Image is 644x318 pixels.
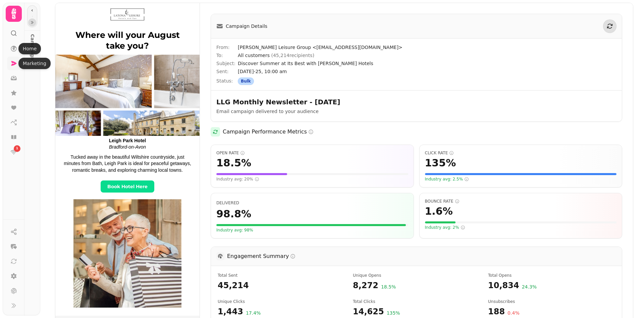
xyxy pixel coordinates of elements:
h2: LLG Monthly Newsletter - [DATE] [216,97,345,107]
span: 98.8 % [216,208,251,220]
span: All customers [238,53,314,58]
span: 24.3 % [522,283,537,291]
span: Total number of times emails were opened (includes multiple opens by the same recipient) [488,273,615,278]
h3: Engagement Summary [227,252,296,260]
span: 45,214 [218,280,345,291]
span: From: [216,44,238,51]
h2: Campaign Performance Metrics [223,128,314,136]
a: 1 [7,145,20,159]
span: 8,272 [353,280,378,291]
p: Email campaign delivered to your audience [216,108,388,115]
span: Total number of link clicks (includes multiple clicks by the same recipient) [353,299,480,304]
span: Your delivery rate meets or exceeds the industry standard of 98%. Great list quality! [216,227,253,233]
span: Status: [216,77,238,85]
span: Subject: [216,60,238,67]
span: Total number of emails attempted to be sent in this campaign [218,273,345,278]
span: Percentage of emails that were successfully delivered to recipients' inboxes. Higher is better. [216,201,239,205]
span: ( 45,214 recipients) [271,53,314,58]
div: Bulk [238,77,254,85]
div: Home [18,43,41,54]
span: Sent: [216,68,238,75]
span: 1 [16,146,18,151]
span: 135 % [387,310,400,317]
span: [DATE]-25, 10:00 am [238,68,616,75]
span: 18.5 % [216,157,251,169]
span: 10,834 [488,280,519,291]
span: Industry avg: 20% [216,176,259,182]
span: 17.4 % [246,310,261,317]
span: 188 [488,306,505,317]
div: Visual representation of your delivery rate (98.8%). The fuller the bar, the better. [216,224,408,226]
span: 135 % [425,157,456,169]
span: 14,625 [353,306,384,317]
div: Marketing [18,58,51,69]
span: Industry avg: 2% [425,225,465,230]
span: 1.6 % [425,205,453,217]
span: Bounce Rate [425,199,617,204]
span: Discover Summer at Its Best with [PERSON_NAME] Hotels [238,60,616,67]
span: Number of unique recipients who clicked a link in the email at least once [218,299,345,304]
div: Visual representation of your click rate (135%) compared to a scale of 20%. The fuller the bar, t... [425,173,617,175]
img: Campaign preview [55,3,200,316]
span: 1,443 [218,306,243,317]
span: 18.5 % [381,283,396,291]
span: [PERSON_NAME] Leisure Group <[EMAIL_ADDRESS][DOMAIN_NAME]> [238,44,616,51]
span: Number of unique recipients who opened the email at least once [353,273,480,278]
div: Visual representation of your open rate (18.5%) compared to a scale of 50%. The fuller the bar, t... [216,173,408,175]
span: Industry avg: 2.5% [425,176,469,182]
span: To: [216,52,238,59]
span: Number of recipients who chose to unsubscribe after receiving this campaign. LOWER is better - th... [488,299,615,304]
div: Visual representation of your bounce rate (1.6%). For bounce rate, LOWER is better. The bar is gr... [425,221,617,223]
p: Campaign [26,29,39,45]
span: Open Rate [216,150,408,156]
span: 0.4 % [507,310,520,317]
span: Campaign Details [226,23,267,30]
span: Click Rate [425,150,617,156]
